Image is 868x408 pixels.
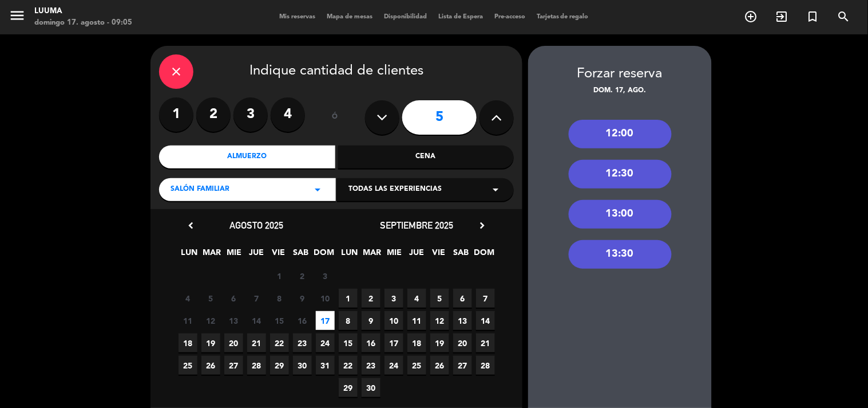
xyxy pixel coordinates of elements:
[362,289,381,308] span: 2
[293,289,312,308] span: 9
[179,311,197,330] span: 11
[34,17,132,29] div: domingo 17. agosto - 09:05
[247,356,266,375] span: 28
[201,334,220,352] span: 19
[339,289,358,308] span: 1
[201,289,220,308] span: 5
[339,356,358,375] span: 22
[474,246,493,265] span: DOM
[378,14,433,20] span: Disponibilidad
[453,289,472,308] span: 6
[407,311,426,330] span: 11
[224,289,243,308] span: 6
[339,311,358,330] span: 8
[339,378,358,397] span: 29
[229,219,283,231] span: agosto 2025
[476,334,495,352] span: 21
[362,356,381,375] span: 23
[9,7,26,24] i: menu
[430,334,449,352] span: 19
[362,378,381,397] span: 30
[380,219,453,231] span: septiembre 2025
[385,246,404,265] span: MIE
[203,246,221,265] span: MAR
[430,311,449,330] span: 12
[433,14,489,20] span: Lista de Espera
[340,246,359,265] span: LUN
[407,334,426,352] span: 18
[196,97,231,132] label: 2
[321,14,378,20] span: Mapa de mesas
[453,356,472,375] span: 27
[247,334,266,352] span: 21
[531,14,594,20] span: Tarjetas de regalo
[159,54,514,89] div: Indique cantidad de clientes
[362,311,381,330] span: 9
[9,7,26,28] button: menu
[452,246,471,265] span: SAB
[339,334,358,352] span: 15
[34,6,132,17] div: Luuma
[292,246,311,265] span: SAB
[201,356,220,375] span: 26
[270,289,289,308] span: 8
[806,10,820,23] i: turned_in_not
[293,311,312,330] span: 16
[316,356,335,375] span: 31
[569,200,672,229] div: 13:00
[407,289,426,308] span: 4
[489,183,502,197] i: arrow_drop_down
[225,246,244,265] span: MIE
[569,240,672,269] div: 13:30
[233,97,268,132] label: 3
[311,183,324,197] i: arrow_drop_down
[201,311,220,330] span: 12
[489,14,531,20] span: Pre-acceso
[453,334,472,352] span: 20
[430,356,449,375] span: 26
[270,311,289,330] span: 15
[269,246,288,265] span: VIE
[224,311,243,330] span: 13
[476,219,488,232] i: chevron_right
[293,356,312,375] span: 30
[775,10,789,23] i: exit_to_app
[270,356,289,375] span: 29
[528,63,712,85] div: Forzar reserva
[476,356,495,375] span: 28
[569,160,672,189] div: 12:30
[314,246,333,265] span: DOM
[363,246,382,265] span: MAR
[270,266,289,285] span: 1
[224,334,243,352] span: 20
[185,219,197,232] i: chevron_left
[293,266,312,285] span: 2
[430,289,449,308] span: 5
[159,97,193,132] label: 1
[179,334,197,352] span: 18
[224,356,243,375] span: 27
[407,246,426,265] span: JUE
[385,311,403,330] span: 10
[338,146,514,168] div: Cena
[385,356,403,375] span: 24
[528,85,712,97] div: dom. 17, ago.
[453,311,472,330] span: 13
[316,334,335,352] span: 24
[476,289,495,308] span: 7
[271,97,305,132] label: 4
[274,14,321,20] span: Mis reservas
[171,184,229,195] span: Salón Familiar
[348,184,442,195] span: Todas las experiencias
[179,356,197,375] span: 25
[569,120,672,148] div: 12:00
[179,289,197,308] span: 4
[316,97,354,138] div: ó
[362,334,381,352] span: 16
[316,266,335,285] span: 3
[169,65,183,79] i: close
[385,334,403,352] span: 17
[270,334,289,352] span: 22
[430,246,449,265] span: VIE
[247,289,266,308] span: 7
